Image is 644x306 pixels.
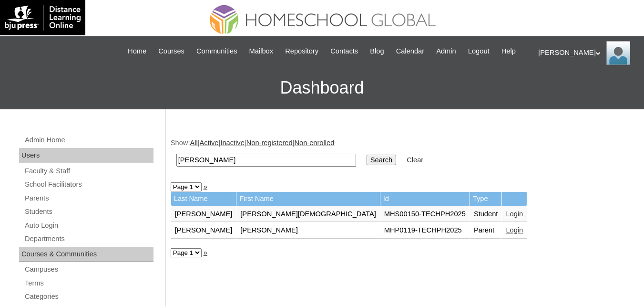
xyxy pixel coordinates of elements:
[470,192,502,206] td: Type
[19,247,153,262] div: Courses & Communities
[24,179,153,190] a: School Facilitators
[176,154,356,167] input: Search
[24,192,153,204] a: Parents
[24,291,153,303] a: Categories
[538,41,634,65] div: [PERSON_NAME]
[326,46,363,57] a: Contacts
[370,46,384,57] span: Blog
[171,192,236,206] td: Last Name
[236,192,380,206] td: First Name
[5,5,81,31] img: logo-white.png
[365,46,388,57] a: Blog
[24,206,153,218] a: Students
[497,46,521,57] a: Help
[380,192,470,206] td: Id
[330,46,358,57] span: Contacts
[171,222,236,239] td: [PERSON_NAME]
[200,139,219,147] a: Active
[24,233,153,245] a: Departments
[246,139,293,147] a: Non-registered
[294,139,334,147] a: Non-enrolled
[24,264,153,275] a: Campuses
[431,46,461,57] a: Admin
[128,46,146,57] span: Home
[24,165,153,177] a: Faculty & Staff
[380,206,470,222] td: MHS00150-TECHPH2025
[24,277,153,289] a: Terms
[606,41,630,65] img: Ariane Ebuen
[245,46,278,57] a: Mailbox
[367,155,396,165] input: Search
[285,46,318,57] span: Repository
[236,206,380,222] td: [PERSON_NAME][DEMOGRAPHIC_DATA]
[158,46,184,57] span: Courses
[196,46,237,57] span: Communities
[506,226,523,234] a: Login
[249,46,274,57] span: Mailbox
[470,206,502,222] td: Student
[506,210,523,218] a: Login
[380,222,470,239] td: MHP0119-TECHPH2025
[204,183,207,190] a: »
[280,46,323,57] a: Repository
[19,148,153,163] div: Users
[436,46,456,57] span: Admin
[171,138,634,172] div: Show: | | | |
[463,46,494,57] a: Logout
[190,139,197,147] a: All
[391,46,429,57] a: Calendar
[204,249,207,256] a: »
[220,139,245,147] a: Inactive
[396,46,424,57] span: Calendar
[236,222,380,239] td: [PERSON_NAME]
[5,66,639,109] h3: Dashboard
[470,222,502,239] td: Parent
[407,156,423,164] a: Clear
[123,46,151,57] a: Home
[24,134,153,146] a: Admin Home
[192,46,242,57] a: Communities
[501,46,516,57] span: Help
[153,46,189,57] a: Courses
[171,206,236,222] td: [PERSON_NAME]
[468,46,490,57] span: Logout
[24,220,153,232] a: Auto Login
